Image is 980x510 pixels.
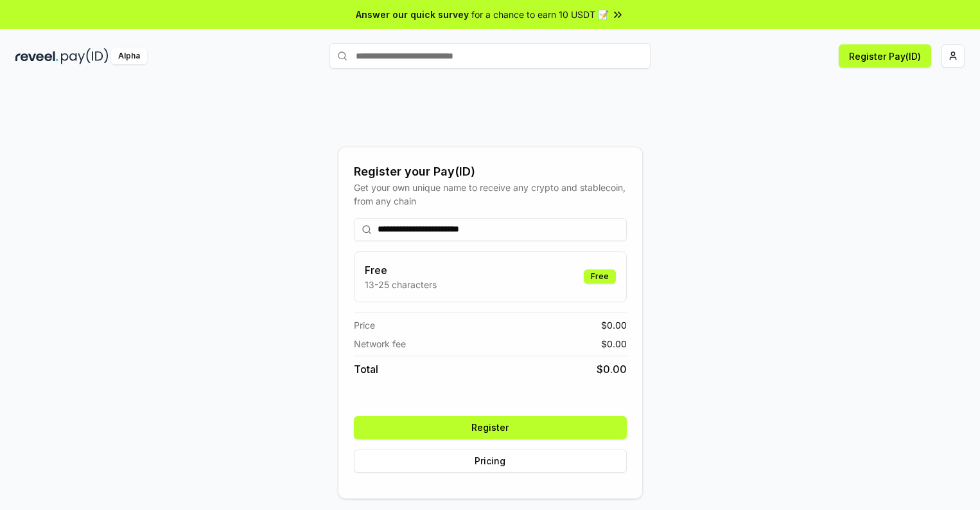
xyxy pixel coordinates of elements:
[354,361,378,377] span: Total
[597,361,627,377] span: $ 0.00
[354,318,375,332] span: Price
[584,269,616,284] div: Free
[354,163,627,181] div: Register your Pay(ID)
[354,181,627,208] div: Get your own unique name to receive any crypto and stablecoin, from any chain
[839,44,931,68] button: Register Pay(ID)
[354,450,627,473] button: Pricing
[365,262,437,278] h3: Free
[601,318,627,332] span: $ 0.00
[365,278,437,291] p: 13-25 characters
[15,48,58,64] img: reveel_dark
[61,48,109,64] img: pay_id
[356,8,469,21] span: Answer our quick survey
[471,8,609,21] span: for a chance to earn 10 USDT 📝
[601,337,627,351] span: $ 0.00
[354,416,627,439] button: Register
[354,337,406,351] span: Network fee
[111,48,147,64] div: Alpha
